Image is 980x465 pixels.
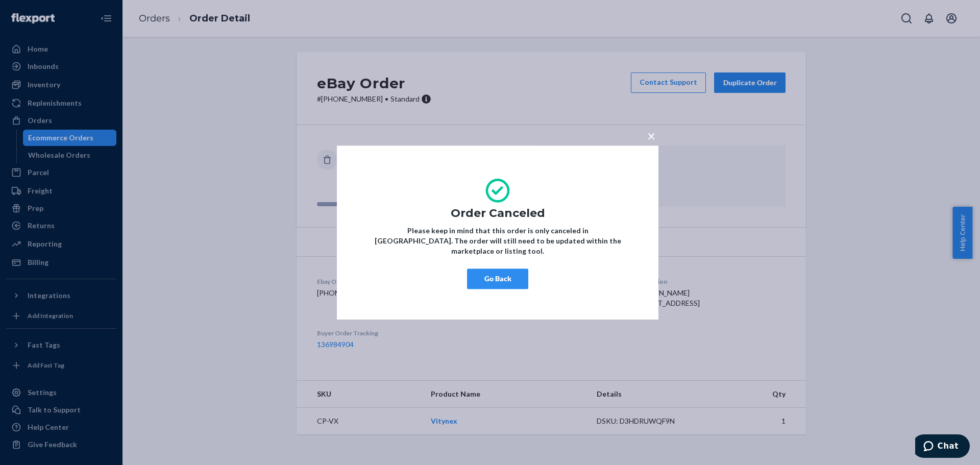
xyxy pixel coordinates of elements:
[915,434,970,460] iframe: Opens a widget where you can chat to one of our agents
[375,226,621,255] strong: Please keep in mind that this order is only canceled in [GEOGRAPHIC_DATA]. The order will still n...
[467,268,528,289] button: Go Back
[647,127,655,144] span: ×
[367,207,628,219] h1: Order Canceled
